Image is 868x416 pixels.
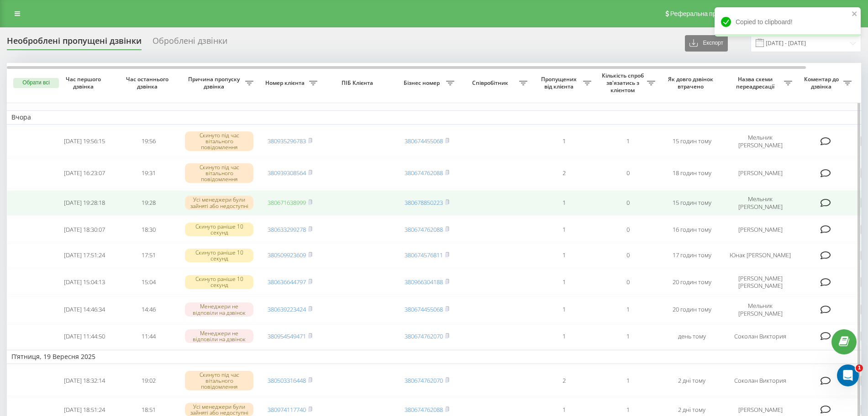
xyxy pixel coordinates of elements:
td: 11:44 [116,324,180,348]
td: 15:04 [116,269,180,295]
span: Як довго дзвінок втрачено [667,76,716,90]
td: Соколан Виктория [724,324,797,348]
td: [DATE] 18:32:14 [53,366,116,396]
span: Співробітник [463,79,519,87]
td: 15 годин тому [660,190,724,216]
td: 19:56 [116,126,180,156]
span: Бізнес номер [400,79,446,87]
a: 380503316448 [268,376,306,385]
td: 20 годин тому [660,269,724,295]
td: 0 [596,269,660,295]
a: 380674576811 [405,251,443,259]
td: 14:46 [116,296,180,322]
td: Мельник [PERSON_NAME] [724,296,797,322]
td: 0 [596,244,660,268]
span: Кількість спроб зв'язатись з клієнтом [600,72,647,94]
td: 0 [596,158,660,188]
a: 380509923609 [268,251,306,259]
span: Назва схеми переадресації [728,76,784,90]
td: [DATE] 19:56:15 [53,126,116,156]
td: 1 [532,324,596,348]
span: Час першого дзвінка [60,76,109,90]
td: 1 [596,366,660,396]
button: close [852,10,858,19]
td: Юнак [PERSON_NAME] [724,244,797,268]
td: 19:31 [116,158,180,188]
div: Необроблені пропущені дзвінки [7,36,142,50]
div: Скинуто під час вітального повідомлення [185,163,253,183]
td: 18 годин тому [660,158,724,188]
td: [PERSON_NAME] [724,218,797,242]
span: Реферальна програма [670,10,737,17]
span: 1 [856,364,863,372]
button: Експорт [685,35,728,52]
td: [DATE] 14:46:34 [53,296,116,322]
a: 380674762070 [405,376,443,385]
iframe: Intercom live chat [837,364,859,386]
div: Менеджери не відповіли на дзвінок [185,329,253,343]
div: Менеджери не відповіли на дзвінок [185,302,253,316]
td: 19:02 [116,366,180,396]
a: 380674762070 [405,332,443,340]
span: Час останнього дзвінка [124,76,173,90]
td: [DATE] 16:23:07 [53,158,116,188]
td: 2 дні тому [660,366,724,396]
div: Скинуто під час вітального повідомлення [185,371,253,391]
a: 380674762088 [405,225,443,234]
a: 380674762088 [405,169,443,177]
td: [DATE] 15:04:13 [53,269,116,295]
td: 1 [532,296,596,322]
span: Коментар до дзвінка [801,76,843,90]
div: Скинуто раніше 10 секунд [185,275,253,289]
div: Скинуто раніше 10 секунд [185,223,253,236]
td: 0 [596,190,660,216]
td: 2 [532,158,596,188]
td: Мельник [PERSON_NAME] [724,190,797,216]
td: 1 [596,324,660,348]
td: [PERSON_NAME] [724,158,797,188]
a: 380678850223 [405,198,443,207]
td: [DATE] 18:30:07 [53,218,116,242]
td: 1 [596,126,660,156]
td: 19:28 [116,190,180,216]
a: 380639223424 [268,305,306,313]
span: ПІБ Клієнта [330,79,387,87]
div: Скинуто під час вітального повідомлення [185,131,253,151]
td: 1 [596,296,660,322]
a: 380939308564 [268,169,306,177]
td: день тому [660,324,724,348]
td: 17 годин тому [660,244,724,268]
a: 380674762088 [405,406,443,414]
a: 380974117740 [268,406,306,414]
td: 0 [596,218,660,242]
td: 15 годин тому [660,126,724,156]
td: Соколан Виктория [724,366,797,396]
span: Причина пропуску дзвінка [185,76,245,90]
button: Обрати всі [13,78,59,88]
td: 2 [532,366,596,396]
div: Copied to clipboard! [715,7,861,36]
td: 16 годин тому [660,218,724,242]
td: Мельник [PERSON_NAME] [724,126,797,156]
td: 1 [532,126,596,156]
a: 380674455068 [405,137,443,145]
a: 380935296783 [268,137,306,145]
td: [DATE] 11:44:50 [53,324,116,348]
a: 380674455068 [405,305,443,313]
a: 380633299278 [268,225,306,234]
td: 1 [532,218,596,242]
td: 1 [532,269,596,295]
span: Пропущених від клієнта [537,76,583,90]
a: 380636644797 [268,278,306,286]
td: [DATE] 19:28:18 [53,190,116,216]
span: Номер клієнта [263,79,309,87]
div: Скинуто раніше 10 секунд [185,249,253,262]
a: 380954549471 [268,332,306,340]
td: [DATE] 17:51:24 [53,244,116,268]
td: 1 [532,244,596,268]
td: 17:51 [116,244,180,268]
td: 1 [532,190,596,216]
div: Оброблені дзвінки [153,36,227,50]
a: 380671638999 [268,198,306,207]
td: 20 годин тому [660,296,724,322]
